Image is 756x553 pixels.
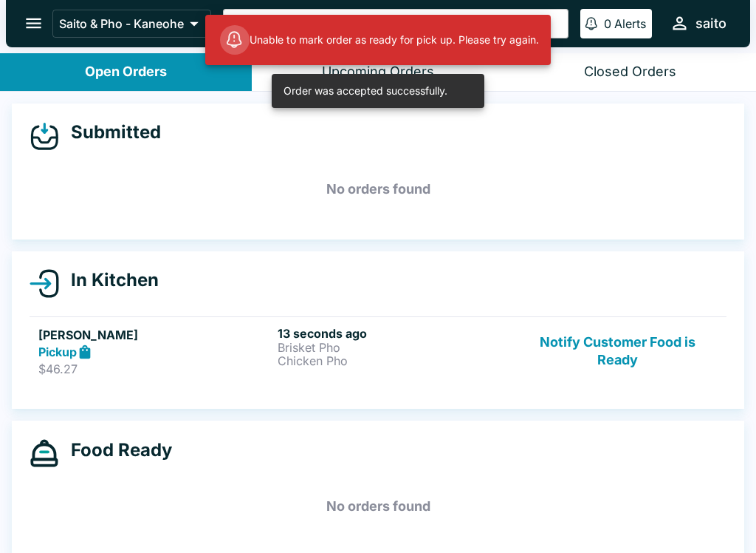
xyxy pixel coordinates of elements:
p: Brisket Pho [278,341,511,354]
strong: Pickup [38,345,77,359]
div: saito [695,15,726,33]
p: Chicken Pho [278,354,511,367]
button: open drawer [15,4,52,42]
div: Unable to mark order as ready for pick up. Please try again. [220,19,539,61]
h6: 13 seconds ago [278,326,511,341]
div: Open Orders [85,64,167,81]
h5: No orders found [30,480,726,533]
p: Alerts [614,16,646,31]
h5: No orders found [30,163,726,216]
p: 0 [604,16,611,31]
p: $46.27 [38,362,272,376]
h5: [PERSON_NAME] [38,326,272,344]
h4: In Kitchen [59,269,159,291]
h4: Submitted [59,121,161,143]
button: Saito & Pho - Kaneohe [52,10,211,38]
div: Order was accepted successfully. [283,78,447,104]
p: Saito & Pho - Kaneohe [59,16,184,31]
a: [PERSON_NAME]Pickup$46.2713 seconds agoBrisket PhoChicken PhoNotify Customer Food is Ready [30,316,726,386]
button: saito [664,7,732,39]
div: Closed Orders [584,64,676,81]
button: Notify Customer Food is Ready [518,326,718,377]
h4: Food Ready [59,439,172,461]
